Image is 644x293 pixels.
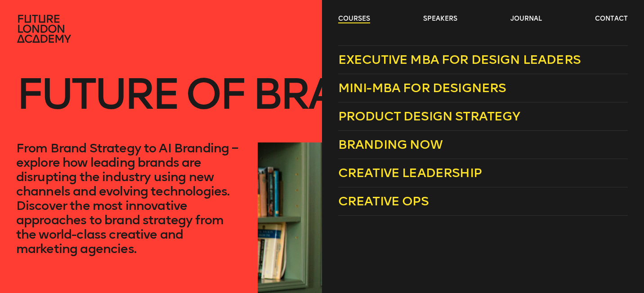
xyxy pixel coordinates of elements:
[510,14,542,23] a: journal
[338,80,506,95] span: Mini-MBA for Designers
[338,159,628,187] a: Creative Leadership
[338,131,628,159] a: Branding Now
[338,165,482,180] span: Creative Leadership
[338,14,370,23] a: courses
[338,109,520,124] span: Product Design Strategy
[338,187,628,216] a: Creative Ops
[338,194,429,209] span: Creative Ops
[338,102,628,131] a: Product Design Strategy
[338,52,581,67] span: Executive MBA for Design Leaders
[338,137,443,152] span: Branding Now
[338,74,628,102] a: Mini-MBA for Designers
[338,45,628,74] a: Executive MBA for Design Leaders
[423,14,457,23] a: speakers
[595,14,628,23] a: contact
